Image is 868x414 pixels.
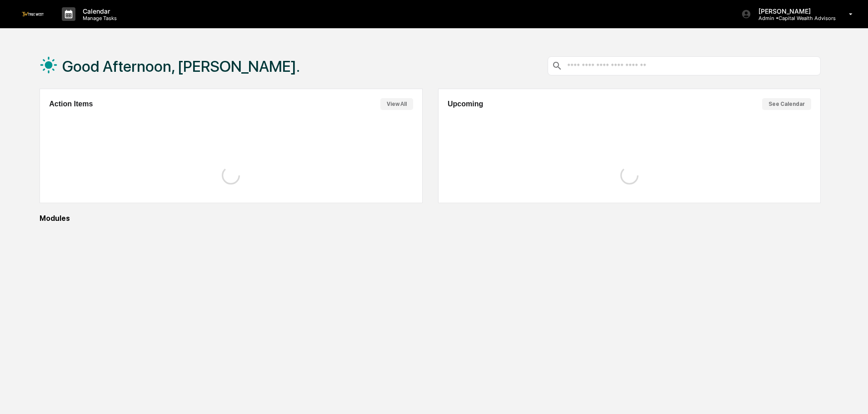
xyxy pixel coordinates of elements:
p: [PERSON_NAME] [751,7,836,15]
h2: Action Items [49,100,93,108]
h1: Good Afternoon, [PERSON_NAME]. [62,57,300,75]
p: Manage Tasks [75,15,121,21]
img: logo [22,12,44,16]
p: Admin • Capital Wealth Advisors [751,15,836,21]
button: View All [380,98,413,110]
button: See Calendar [762,98,811,110]
div: Modules [40,214,821,223]
h2: Upcoming [448,100,483,108]
p: Calendar [75,7,121,15]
